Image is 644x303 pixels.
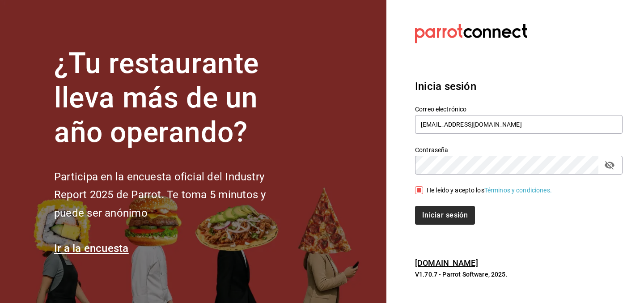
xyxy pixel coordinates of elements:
a: [DOMAIN_NAME] [415,258,478,268]
h2: Participa en la encuesta oficial del Industry Report 2025 de Parrot. Te toma 5 minutos y puede se... [54,168,296,222]
label: Correo electrónico [415,106,623,112]
a: Ir a la encuesta [54,242,129,255]
h1: ¿Tu restaurante lleva más de un año operando? [54,47,296,149]
button: Iniciar sesión [415,206,475,225]
h3: Inicia sesión [415,78,623,94]
input: Ingresa tu correo electrónico [415,115,623,134]
label: Contraseña [415,147,623,153]
button: passwordField [602,158,617,173]
div: He leído y acepto los [427,186,552,195]
p: V1.70.7 - Parrot Software, 2025. [415,270,623,279]
a: Términos y condiciones. [484,187,552,194]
